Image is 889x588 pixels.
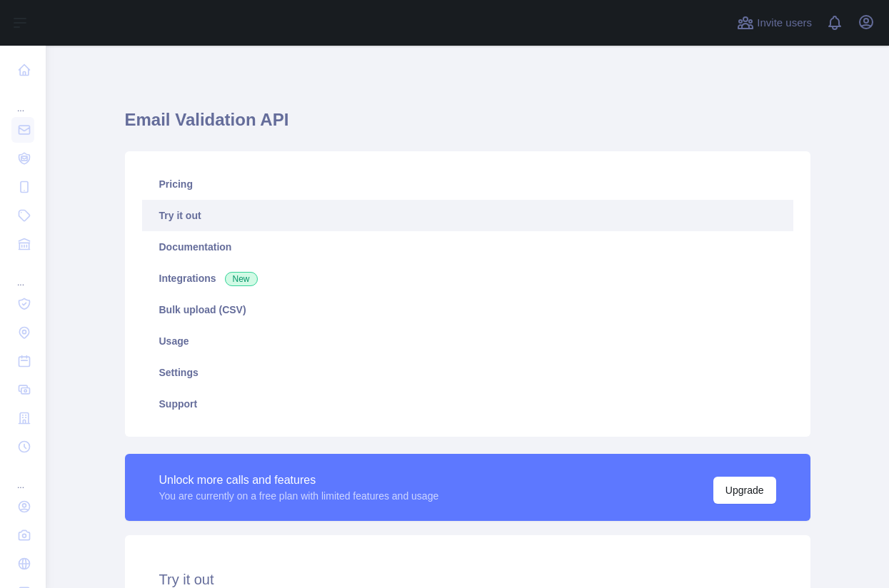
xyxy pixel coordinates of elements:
a: Integrations New [142,263,793,294]
a: Settings [142,357,793,388]
a: Documentation [142,231,793,263]
div: ... [11,462,34,491]
button: Upgrade [713,477,776,504]
a: Support [142,388,793,420]
a: Pricing [142,168,793,200]
h1: Email Validation API [125,108,810,143]
button: Invite users [734,11,815,34]
div: ... [11,86,34,114]
a: Bulk upload (CSV) [142,294,793,325]
a: Usage [142,325,793,357]
a: Try it out [142,200,793,231]
span: Invite users [757,15,812,31]
div: ... [11,260,34,288]
div: You are currently on a free plan with limited features and usage [159,489,439,503]
div: Unlock more calls and features [159,472,439,489]
span: New [225,272,258,286]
